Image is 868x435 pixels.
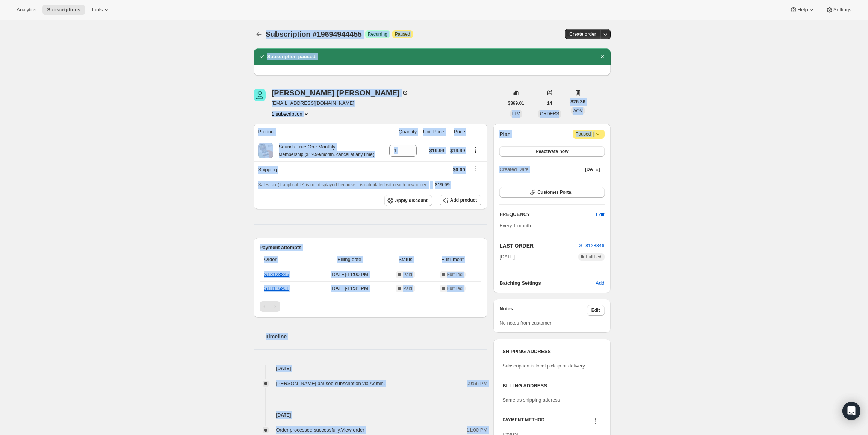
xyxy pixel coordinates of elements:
[543,98,556,109] button: 14
[499,130,511,138] h2: Plan
[254,365,488,372] h4: [DATE]
[450,197,477,203] span: Add product
[316,285,383,292] span: [DATE] · 11:31 PM
[12,5,41,15] button: Analytics
[581,164,605,175] button: [DATE]
[447,285,463,292] span: Fulfilled
[504,98,529,109] button: $369.01
[387,256,423,263] span: Status
[446,124,467,140] th: Price
[260,244,482,251] h2: Payment attempts
[368,31,387,37] span: Recurring
[272,100,409,107] span: [EMAIL_ADDRESS][DOMAIN_NAME]
[272,110,310,118] button: Product actions
[821,5,856,15] button: Settings
[279,152,374,157] small: Membership ($19.99/month. cancel at any time)
[254,161,385,178] th: Shipping
[316,256,383,263] span: Billing date
[570,98,585,106] span: $26.36
[591,307,600,313] span: Edit
[585,166,600,172] span: [DATE]
[499,223,531,228] span: Every 1 month
[797,7,808,13] span: Help
[593,131,594,137] span: |
[273,143,374,158] div: Sounds True One Monthly
[254,124,385,140] th: Product
[596,211,604,218] span: Edit
[267,53,317,60] h2: Subscription paused.
[502,417,544,427] h3: PAYMENT METHOD
[587,305,605,316] button: Edit
[470,146,482,154] button: Product actions
[435,182,450,187] span: $19.99
[395,198,428,204] span: Apply discount
[591,208,609,221] button: Edit
[316,271,383,278] span: [DATE] · 11:00 PM
[276,427,364,433] span: Order processed successfully.
[597,51,608,62] button: Dismiss notification
[586,254,601,260] span: Fulfilled
[42,5,85,15] button: Subscriptions
[540,111,559,116] span: ORDERS
[502,363,586,369] span: Subscription is local pickup or delivery.
[272,89,409,97] div: [PERSON_NAME] [PERSON_NAME]
[86,5,115,15] button: Tools
[341,427,364,433] a: View order
[499,146,604,157] button: Reactivate now
[502,382,601,390] h3: BILLING ADDRESS
[499,320,552,326] span: No notes from customer
[447,272,463,278] span: Fulfilled
[596,279,604,287] span: Add
[264,272,289,277] a: ST8128846
[258,143,273,158] img: product img
[512,111,520,116] span: LTV
[467,426,488,434] span: 11:00 PM
[537,189,572,195] span: Customer Portal
[264,285,289,291] a: ST8116901
[276,381,385,386] span: [PERSON_NAME] paused subscription via Admin.
[260,301,482,312] nav: Pagination
[17,7,36,13] span: Analytics
[266,30,362,38] span: Subscription #19694944455
[547,100,552,106] span: 14
[266,333,488,340] h2: Timeline
[508,100,524,106] span: $369.01
[384,195,432,206] button: Apply discount
[833,7,851,13] span: Settings
[502,397,560,403] span: Same as shipping address
[260,251,314,268] th: Order
[499,279,596,287] h6: Batching Settings
[565,29,600,39] button: Create order
[395,31,410,37] span: Paused
[453,167,465,172] span: $0.00
[579,243,604,248] a: ST8128846
[450,148,465,153] span: $19.99
[535,148,568,154] span: Reactivate now
[419,124,446,140] th: Unit Price
[499,166,528,173] span: Created Date
[502,348,601,355] h3: SHIPPING ADDRESS
[499,305,587,316] h3: Notes
[576,130,602,138] span: Paused
[254,89,266,101] span: Helena Torpy
[579,242,604,249] button: ST8128846
[47,7,80,13] span: Subscriptions
[785,5,820,15] button: Help
[499,242,579,249] h2: LAST ORDER
[569,31,596,37] span: Create order
[403,285,412,292] span: Paid
[573,108,582,113] span: AOV
[403,272,412,278] span: Paid
[499,253,515,261] span: [DATE]
[254,411,488,419] h4: [DATE]
[429,148,445,153] span: $19.99
[91,7,103,13] span: Tools
[467,380,488,387] span: 09:56 PM
[470,165,482,173] button: Shipping actions
[499,211,596,218] h2: FREQUENCY
[591,277,609,289] button: Add
[258,182,428,187] span: Sales tax (if applicable) is not displayed because it is calculated with each new order.
[254,29,264,39] button: Subscriptions
[842,402,860,420] div: Open Intercom Messenger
